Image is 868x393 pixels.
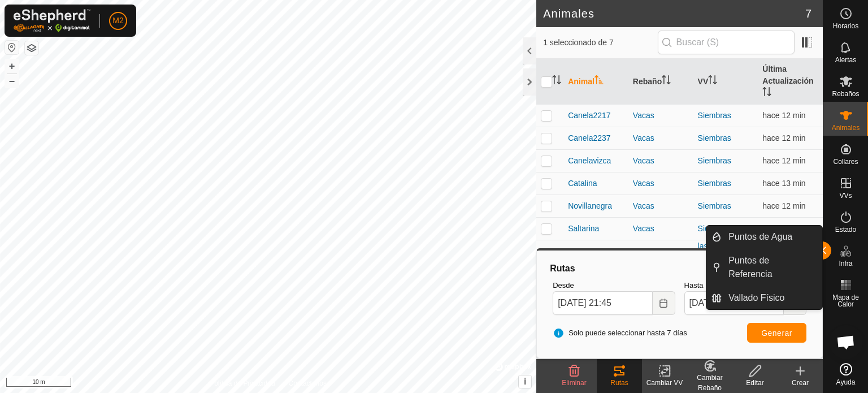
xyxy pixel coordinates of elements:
[552,77,561,86] p-sorticon: Activar para ordenar
[14,9,90,32] img: Logo Gallagher
[722,249,822,286] a: Puntos de Referencia
[832,124,860,131] span: Animales
[762,111,805,120] span: 22 sept 2025, 21:32
[728,254,815,281] span: Puntos de Referencia
[832,90,859,97] span: Rebaños
[633,110,689,122] div: Vacas
[722,226,822,248] a: Puntos de Agua
[762,224,805,233] span: 22 sept 2025, 21:32
[706,287,822,309] li: Vallado Físico
[762,179,805,188] span: 22 sept 2025, 21:32
[519,375,531,388] button: i
[553,327,687,339] span: Solo puede seleccionar hasta 7 días
[568,110,611,122] span: Canela2217
[633,155,689,167] div: Vacas
[543,37,657,49] span: 1 seleccionado de 7
[662,77,671,86] p-sorticon: Activar para ordenar
[628,59,693,105] th: Rebaño
[758,59,823,105] th: Última Actualización
[835,57,856,63] span: Alertas
[761,329,792,338] span: Generar
[747,323,806,343] button: Generar
[722,287,822,309] a: Vallado Físico
[805,5,811,22] span: 7
[5,74,19,88] button: –
[693,59,758,105] th: VV
[524,377,526,386] span: i
[653,291,675,315] button: Choose Date
[633,223,689,235] div: Vacas
[839,192,852,199] span: VVs
[698,156,731,165] a: Siembras
[698,111,731,120] a: Siembras
[823,359,868,390] a: Ayuda
[568,223,599,235] span: Saltarina
[833,23,858,29] span: Horarios
[839,260,852,267] span: Infra
[642,378,687,388] div: Cambiar VV
[732,378,778,388] div: Editar
[633,200,689,212] div: Vacas
[698,179,731,188] a: Siembras
[5,41,19,54] button: Restablecer Mapa
[25,41,38,55] button: Capas del Mapa
[289,378,327,388] a: Contáctenos
[829,325,863,359] div: Chat abierto
[562,379,586,387] span: Eliminar
[553,280,675,291] label: Desde
[658,31,795,54] input: Buscar (S)
[543,7,805,20] h2: Animales
[833,158,858,165] span: Collares
[684,280,806,291] label: Hasta
[597,378,642,388] div: Rutas
[778,378,823,388] div: Crear
[708,77,717,86] p-sorticon: Activar para ordenar
[568,132,611,144] span: Canela2237
[762,133,805,142] span: 22 sept 2025, 21:32
[826,294,865,308] span: Mapa de Calor
[5,59,19,73] button: +
[762,89,771,98] p-sorticon: Activar para ordenar
[548,262,811,275] div: Rutas
[728,230,792,244] span: Puntos de Agua
[563,59,628,105] th: Animal
[836,379,856,386] span: Ayuda
[698,201,731,210] a: Siembras
[698,241,749,274] a: las [PERSON_NAME]
[762,201,805,210] span: 22 sept 2025, 21:32
[210,378,275,388] a: Política de Privacidad
[568,200,612,212] span: Novillanegra
[706,226,822,248] li: Puntos de Agua
[568,178,597,189] span: Catalina
[594,77,604,86] p-sorticon: Activar para ordenar
[687,373,732,393] div: Cambiar Rebaño
[633,132,689,144] div: Vacas
[762,156,805,165] span: 22 sept 2025, 21:33
[698,133,731,142] a: Siembras
[728,291,784,305] span: Vallado Físico
[706,249,822,286] li: Puntos de Referencia
[835,226,856,233] span: Estado
[698,224,731,233] a: Siembras
[112,15,123,27] span: M2
[633,178,689,189] div: Vacas
[568,155,611,167] span: Canelavizca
